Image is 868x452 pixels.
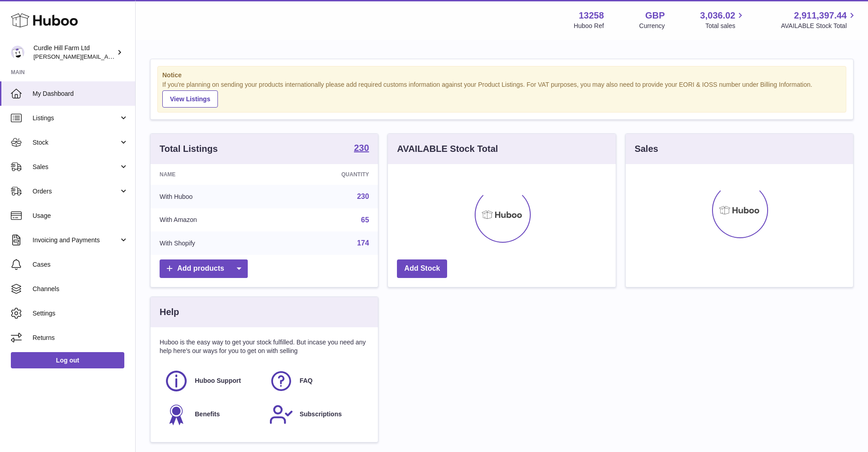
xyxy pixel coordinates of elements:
[361,216,369,224] a: 65
[33,89,128,98] span: My Dashboard
[33,212,128,220] span: Usage
[269,402,365,427] a: Subscriptions
[195,377,241,385] span: Huboo Support
[11,352,124,368] a: Log out
[639,22,665,30] div: Currency
[579,9,604,22] strong: 13258
[354,143,369,154] a: 230
[160,306,179,318] h3: Help
[151,231,275,255] td: With Shopify
[781,9,857,30] a: 2,911,397.44 AVAILABLE Stock Total
[794,9,847,22] span: 2,911,397.44
[781,22,857,30] span: AVAILABLE Stock Total
[700,9,746,30] a: 3,036.02 Total sales
[33,163,119,171] span: Sales
[33,44,115,61] div: Curdle Hill Farm Ltd
[160,259,248,278] a: Add products
[160,338,369,355] p: Huboo is the easy way to get your stock fulfilled. But incase you need any help here's our ways f...
[269,369,365,393] a: FAQ
[705,22,745,30] span: Total sales
[164,369,260,393] a: Huboo Support
[164,402,260,427] a: Benefits
[33,260,128,269] span: Cases
[151,164,275,185] th: Name
[300,410,342,419] span: Subscriptions
[33,334,128,342] span: Returns
[162,90,218,108] a: View Listings
[354,143,369,152] strong: 230
[33,187,119,196] span: Orders
[33,138,119,147] span: Stock
[33,53,181,60] span: [PERSON_NAME][EMAIL_ADDRESS][DOMAIN_NAME]
[33,285,128,293] span: Channels
[195,410,220,419] span: Benefits
[357,239,369,247] a: 174
[33,114,119,122] span: Listings
[33,236,119,245] span: Invoicing and Payments
[162,80,841,108] div: If you're planning on sending your products internationally please add required customs informati...
[700,9,736,22] span: 3,036.02
[151,208,275,232] td: With Amazon
[162,71,841,80] strong: Notice
[300,377,313,385] span: FAQ
[635,143,658,155] h3: Sales
[357,193,369,200] a: 230
[275,164,378,185] th: Quantity
[645,9,665,22] strong: GBP
[397,259,447,278] a: Add Stock
[160,143,218,155] h3: Total Listings
[397,143,498,155] h3: AVAILABLE Stock Total
[11,46,24,59] img: miranda@diddlysquatfarmshop.com
[574,22,604,30] div: Huboo Ref
[33,309,128,318] span: Settings
[151,185,275,208] td: With Huboo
